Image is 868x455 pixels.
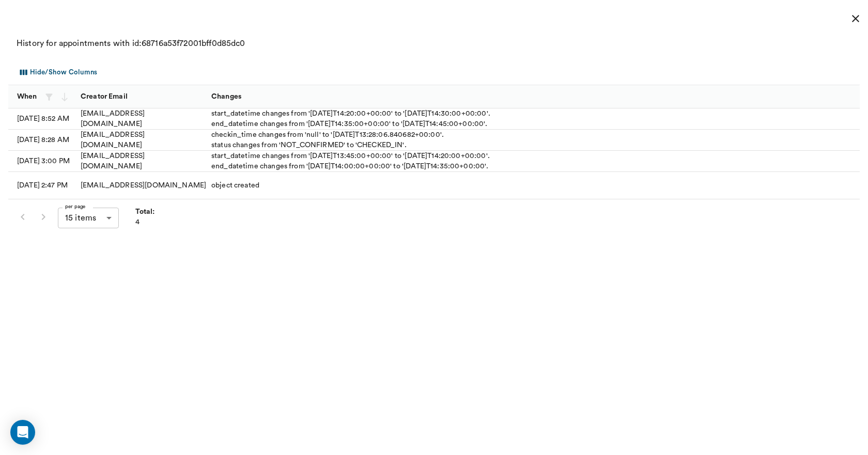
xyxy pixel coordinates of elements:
[834,89,849,104] button: Sort
[75,151,206,172] div: [EMAIL_ADDRESS][DOMAIN_NAME]
[211,151,490,161] div: start_datetime changes from '[DATE]T13:45:00+00:00' to '[DATE]T14:20:00+00:00'.
[211,119,490,129] div: end_datetime changes from '[DATE]T14:35:00+00:00' to '[DATE]T14:45:00+00:00'.
[135,207,155,227] div: 4
[211,82,241,111] div: Changes
[58,208,119,228] div: 15 items
[211,180,259,191] div: object created
[17,135,69,145] div: 08/11/25 8:28 AM
[211,108,490,119] div: start_datetime changes from '[DATE]T14:20:00+00:00' to '[DATE]T14:30:00+00:00'.
[17,156,70,166] div: 08/01/25 3:00 PM
[17,180,68,191] div: 07/11/25 2:47 PM
[135,208,155,215] strong: Total:
[17,114,69,124] div: 08/11/25 8:52 AM
[81,93,128,100] strong: Creator Email
[75,130,206,151] div: [EMAIL_ADDRESS][DOMAIN_NAME]
[17,37,851,50] div: History for appointments with id:68716a53f72001bff0d85dc0
[15,64,100,81] button: Select columns
[211,180,259,191] div: Created
[65,203,86,210] label: per page
[75,108,206,130] div: [EMAIL_ADDRESS][DOMAIN_NAME]
[17,93,37,100] strong: When
[75,172,206,199] div: [EMAIL_ADDRESS][DOMAIN_NAME]
[211,140,444,150] div: status changes from 'NOT_CONFIRMED' to 'CHECKED_IN'.
[845,8,866,29] button: close
[10,420,35,445] div: Open Intercom Messenger
[211,130,444,140] div: checkin_time changes from 'null' to '[DATE]T13:28:06.840682+00:00'.
[211,161,490,171] div: end_datetime changes from '[DATE]T14:00:00+00:00' to '[DATE]T14:35:00+00:00'.
[206,85,860,108] div: Changes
